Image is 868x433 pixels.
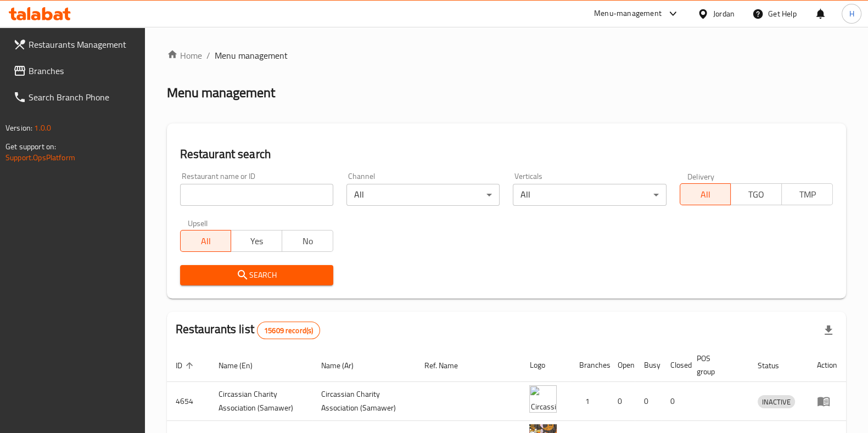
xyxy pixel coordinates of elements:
[189,268,324,282] span: Search
[167,84,275,102] h2: Menu management
[786,187,828,203] span: TMP
[730,183,782,205] button: TGO
[513,184,666,206] div: All
[570,382,608,421] td: 1
[735,187,777,203] span: TGO
[34,121,51,135] span: 1.0.0
[4,58,145,84] a: Branches
[236,233,278,249] span: Yes
[180,184,333,206] input: Search for restaurant name or ID..
[176,359,197,372] span: ID
[5,139,56,154] span: Get support on:
[608,382,635,421] td: 0
[529,385,557,413] img: ​Circassian ​Charity ​Association​ (Samawer)
[5,150,75,165] a: Support.OpsPlatform
[815,317,842,344] div: Export file
[635,382,661,421] td: 0
[185,233,227,249] span: All
[608,348,635,382] th: Open
[346,184,500,206] div: All
[661,348,687,382] th: Closed
[424,359,472,372] span: Ref. Name
[29,91,136,104] span: Search Branch Phone
[188,219,208,227] label: Upsell
[758,359,793,372] span: Status
[4,84,145,110] a: Search Branch Phone
[520,348,570,382] th: Logo
[167,49,202,62] a: Home
[5,121,32,135] span: Version:
[758,395,795,408] div: INACTIVE
[321,359,368,372] span: Name (Ar)
[685,187,727,203] span: All
[180,146,833,162] h2: Restaurant search
[167,382,210,421] td: 4654
[312,382,416,421] td: ​Circassian ​Charity ​Association​ (Samawer)
[231,230,282,252] button: Yes
[635,348,661,382] th: Busy
[817,395,837,408] div: Menu
[758,396,795,408] span: INACTIVE
[594,7,662,20] div: Menu-management
[696,352,736,378] span: POS group
[287,233,329,249] span: No
[257,325,320,336] span: 15609 record(s)
[29,38,136,51] span: Restaurants Management
[29,64,136,77] span: Branches
[219,359,267,372] span: Name (En)
[215,49,288,62] span: Menu management
[167,49,846,62] nav: breadcrumb
[180,230,232,252] button: All
[176,321,321,339] h2: Restaurants list
[570,348,608,382] th: Branches
[206,49,210,62] li: /
[680,183,731,205] button: All
[849,8,854,20] span: H
[4,31,145,58] a: Restaurants Management
[257,322,320,339] div: Total records count
[781,183,833,205] button: TMP
[282,230,333,252] button: No
[808,348,846,382] th: Action
[713,8,735,20] div: Jordan
[180,265,333,285] button: Search
[661,382,687,421] td: 0
[210,382,313,421] td: ​Circassian ​Charity ​Association​ (Samawer)
[687,172,715,180] label: Delivery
